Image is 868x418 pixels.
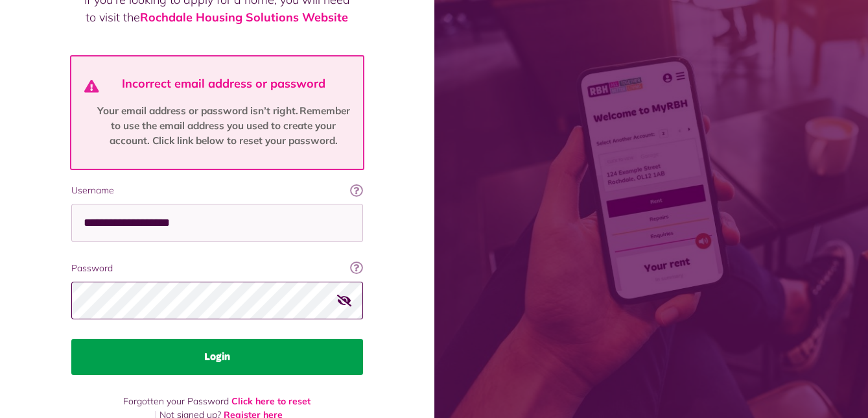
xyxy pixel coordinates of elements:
[231,395,311,407] a: Click here to reset
[140,10,348,25] a: Rochdale Housing Solutions Website
[71,339,363,375] button: Login
[91,104,355,149] p: Your email address or password isn’t right. Remember to use the email address you used to create ...
[71,184,363,197] label: Username
[123,395,229,407] span: Forgotten your Password
[71,262,363,275] label: Password
[91,77,355,91] h4: Incorrect email address or password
